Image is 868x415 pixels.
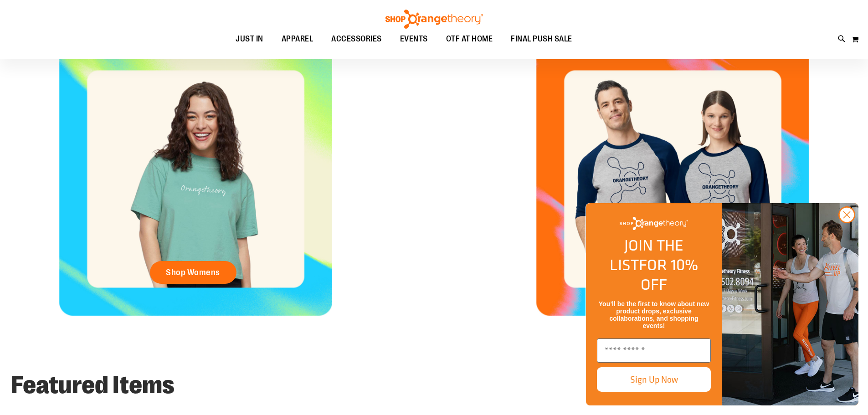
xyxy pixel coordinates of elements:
span: Shop Womens [166,267,220,277]
span: FINAL PUSH SALE [511,29,572,49]
img: Shop Orangetheory [384,10,484,29]
span: APPAREL [282,29,313,49]
img: Shop Orangetheory [620,217,688,230]
span: ACCESSORIES [331,29,382,49]
span: JOIN THE LIST [610,234,683,276]
span: EVENTS [400,29,428,49]
input: Enter email [597,338,711,363]
div: FLYOUT Form [576,194,868,415]
a: OTF AT HOME [437,29,502,50]
span: JUST IN [236,29,263,49]
img: Shop Orangtheory [722,203,858,405]
a: Shop Womens [150,261,236,284]
strong: Featured Items [11,371,175,399]
span: FOR 10% OFF [639,253,698,296]
span: You’ll be the first to know about new product drops, exclusive collaborations, and shopping events! [599,300,709,329]
button: Close dialog [838,206,855,223]
a: EVENTS [391,29,437,50]
button: Sign Up Now [597,367,711,392]
a: ACCESSORIES [322,29,391,50]
a: FINAL PUSH SALE [502,29,581,50]
span: OTF AT HOME [446,29,493,49]
a: APPAREL [272,29,323,50]
a: JUST IN [226,29,272,50]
